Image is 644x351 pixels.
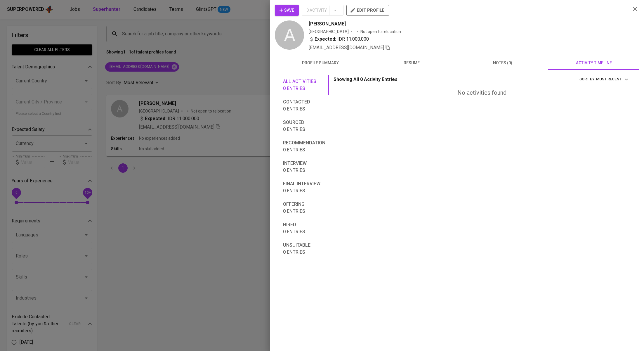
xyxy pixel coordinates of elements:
[283,221,325,235] span: Hired 0 entries
[309,36,369,43] div: IDR 11.000.000
[596,76,629,83] span: Most Recent
[309,29,349,34] div: [GEOGRAPHIC_DATA]
[309,20,346,27] span: [PERSON_NAME]
[283,78,325,92] span: All activities 0 entries
[283,98,325,113] span: Contacted 0 entries
[280,7,294,14] span: Save
[552,59,636,67] span: activity timeline
[315,36,336,43] b: Expected:
[283,160,325,174] span: Interview 0 entries
[275,5,299,16] button: Save
[346,8,389,12] a: edit profile
[283,139,325,153] span: Recommendation 0 entries
[278,59,362,67] span: profile summary
[346,5,389,16] button: edit profile
[579,77,595,81] span: sort by
[351,6,384,14] span: edit profile
[283,180,325,194] span: Final interview 0 entries
[309,45,384,50] span: [EMAIL_ADDRESS][DOMAIN_NAME]
[369,59,454,67] span: resume
[283,242,325,256] span: Unsuitable 0 entries
[360,29,401,34] p: Not open to relocation
[283,119,325,133] span: Sourced 0 entries
[334,89,630,97] div: No activities found
[275,20,304,50] div: A
[283,201,325,215] span: Offering 0 entries
[334,76,397,83] p: Showing All 0 Activity Entries
[595,75,630,84] button: sort by
[461,59,545,67] span: notes (0)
